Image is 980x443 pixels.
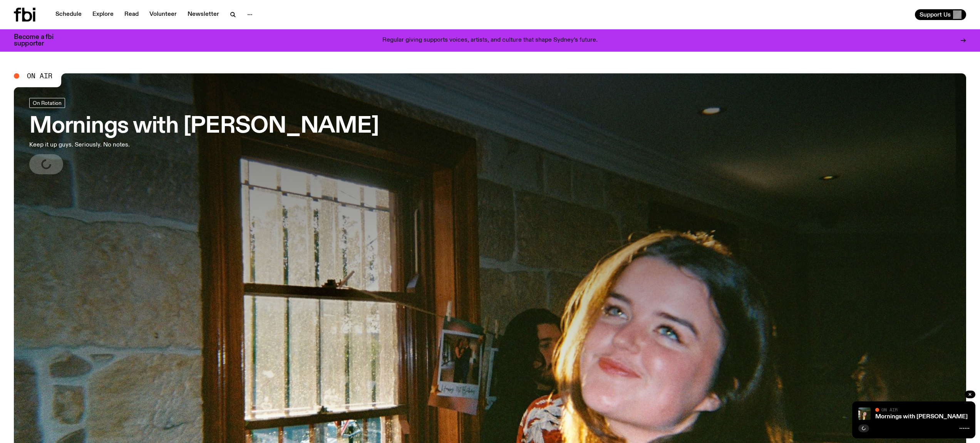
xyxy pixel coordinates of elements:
span: On Air [881,407,898,412]
a: Volunteer [145,9,181,20]
a: Mornings with [PERSON_NAME]Keep it up guys. Seriously. No notes. [29,98,379,174]
span: On Air [27,72,52,79]
p: Keep it up guys. Seriously. No notes. [29,140,226,150]
a: On Rotation [29,98,65,108]
a: Mornings with [PERSON_NAME] [875,414,968,420]
button: Support Us [915,9,966,20]
a: Schedule [51,9,86,20]
a: Explore [88,9,118,20]
h3: Become a fbi supporter [14,34,63,47]
a: Read [120,9,143,20]
span: Support Us [920,11,951,18]
p: Regular giving supports voices, artists, and culture that shape Sydney’s future. [382,37,598,44]
h3: Mornings with [PERSON_NAME] [29,116,379,137]
span: On Rotation [33,100,62,106]
a: Newsletter [183,9,224,20]
img: Freya smiles coyly as she poses for the image. [858,408,871,420]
